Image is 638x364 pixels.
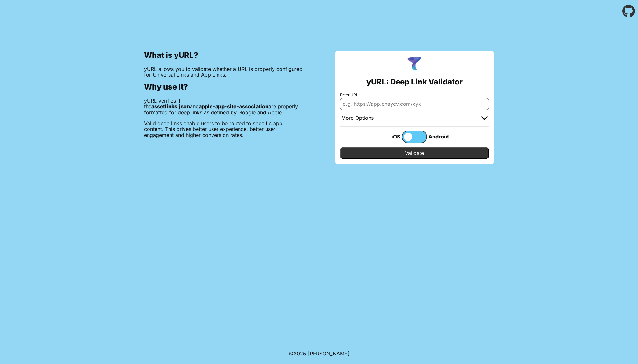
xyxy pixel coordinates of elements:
img: yURL Logo [406,56,423,72]
a: Michael Ibragimchayev's Personal Site [308,350,350,357]
h2: What is yURL? [144,51,303,60]
p: Valid deep links enable users to be routed to specific app content. This drives better user exper... [144,120,303,138]
span: 2025 [294,350,306,357]
div: Android [427,132,453,141]
p: yURL allows you to validate whether a URL is properly configured for Universal Links and App Links. [144,66,303,78]
b: assetlinks.json [151,103,190,110]
footer: © [289,343,350,364]
b: apple-app-site-association [199,103,268,110]
h2: Why use it? [144,83,303,91]
div: iOS [376,132,402,141]
label: Enter URL [340,93,489,97]
input: Validate [340,147,489,159]
img: chevron [481,116,488,120]
input: e.g. https://app.chayev.com/xyx [340,98,489,110]
h2: yURL: Deep Link Validator [366,78,463,86]
p: yURL verifies if the and are properly formatted for deep links as defined by Google and Apple. [144,98,303,115]
div: More Options [341,115,374,121]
